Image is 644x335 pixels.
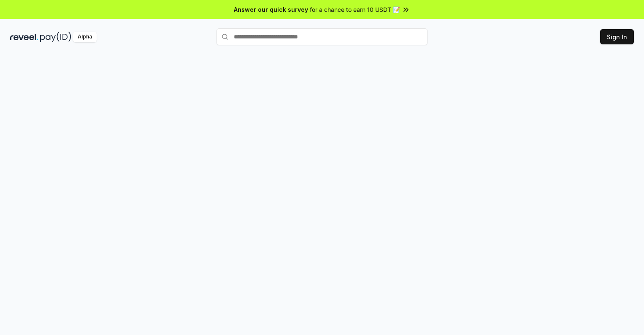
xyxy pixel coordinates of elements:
[10,32,38,42] img: reveel_dark
[310,5,400,14] span: for a chance to earn 10 USDT 📝
[234,5,308,14] span: Answer our quick survey
[40,32,71,42] img: pay_id
[73,32,97,42] div: Alpha
[600,29,634,44] button: Sign In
